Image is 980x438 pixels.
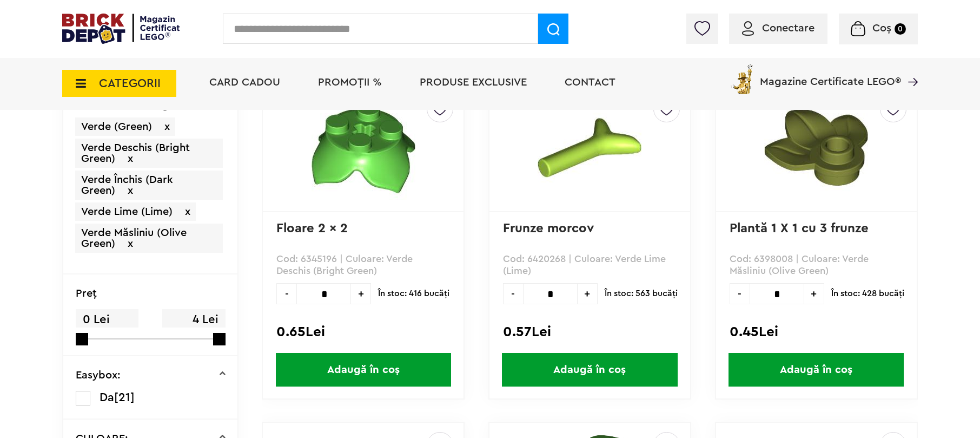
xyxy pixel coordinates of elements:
[538,96,641,200] img: Frunze morcov
[76,288,97,299] p: Preţ
[76,370,121,381] p: Easybox:
[318,77,382,88] a: PROMOȚII %
[276,222,348,235] a: Floare 2 x 2
[742,23,815,34] a: Conectare
[730,222,869,235] a: Plantă 1 X 1 cu 3 frunze
[503,283,523,304] span: -
[730,283,750,304] span: -
[420,77,527,88] a: Produse exclusive
[128,185,133,196] span: x
[81,206,173,217] span: Verde Lime (Lime)
[764,96,868,200] img: Plantă 1 X 1 cu 3 frunze
[901,62,918,73] a: Magazine Certificate LEGO®
[565,77,615,88] a: Contact
[502,353,677,387] span: Adaugă în coș
[263,353,463,387] a: Adaugă în coș
[503,253,677,277] p: Cod: 6420268 | Culoare: Verde Lime (Lime)
[503,325,677,339] div: 0.57Lei
[100,391,114,403] span: Da
[895,23,906,35] small: 0
[81,121,152,132] span: Verde (Green)
[503,222,594,235] a: Frunze morcov
[81,174,173,196] span: Verde Închis (Dark Green)
[185,206,190,217] span: x
[729,353,904,387] span: Adaugă în coș
[378,283,449,304] span: În stoc: 416 bucăţi
[578,283,598,304] span: +
[81,142,190,164] span: Verde Deschis (Bright Green)
[209,77,280,88] a: Card Cadou
[114,391,135,403] span: [21]
[276,283,296,304] span: -
[128,238,133,249] span: x
[164,121,170,132] span: x
[831,283,904,304] span: În stoc: 428 bucăţi
[760,62,901,87] span: Magazine Certificate LEGO®
[730,325,903,339] div: 0.45Lei
[99,77,161,89] span: CATEGORII
[489,353,690,387] a: Adaugă în coș
[76,309,138,330] span: 0 Lei
[276,353,451,387] span: Adaugă în coș
[162,309,225,330] span: 4 Lei
[804,283,824,304] span: +
[730,253,903,277] p: Cod: 6398008 | Culoare: Verde Măsliniu (Olive Green)
[605,283,678,304] span: În stoc: 563 bucăţi
[351,283,371,304] span: +
[762,23,815,34] span: Conectare
[276,253,450,277] p: Cod: 6345196 | Culoare: Verde Deschis (Bright Green)
[312,96,415,200] img: Floare 2 x 2
[81,227,187,249] span: Verde Măsliniu (Olive Green)
[276,325,450,339] div: 0.65Lei
[716,353,917,387] a: Adaugă în coș
[128,153,133,164] span: x
[872,23,891,34] span: Coș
